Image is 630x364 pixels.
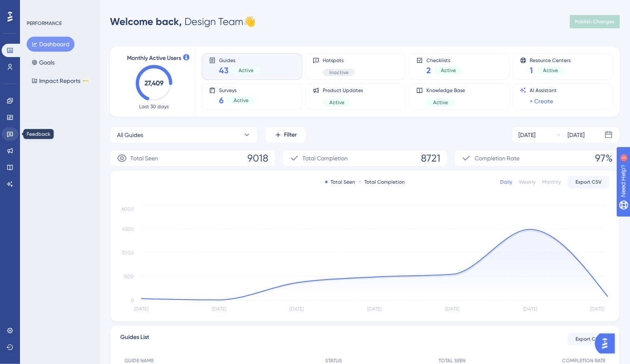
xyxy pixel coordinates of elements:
a: + Create [530,96,553,106]
span: Active [441,67,456,74]
button: Goals [27,55,60,70]
span: Welcome back, [110,15,182,27]
span: Checklists [426,57,463,63]
tspan: 1500 [123,274,134,279]
span: 9018 [248,152,269,165]
span: Inactive [329,69,349,76]
tspan: [DATE] [212,307,226,312]
tspan: [DATE] [523,307,537,312]
div: [DATE] [568,130,585,140]
span: Filter [284,130,297,140]
span: TOTAL SEEN [438,357,466,364]
tspan: 0 [131,297,134,303]
iframe: UserGuiding AI Assistant Launcher [595,331,620,356]
span: Product Updates [323,87,363,94]
span: Hotspots [323,57,355,64]
div: PERFORMANCE [27,20,62,27]
span: Monthly Active Users [127,53,181,63]
button: Publish Changes [570,15,620,28]
span: 1 [530,65,533,76]
span: Export CSV [576,179,602,185]
button: Export CSV [568,332,610,346]
div: Monthly [543,179,561,185]
span: GUIDE NAME [125,357,154,364]
span: Total Seen [130,153,158,163]
span: Publish Changes [575,18,615,25]
span: Guides List [120,332,149,346]
span: All Guides [117,130,143,140]
tspan: [DATE] [368,307,382,312]
span: AI Assistant [530,87,557,94]
span: Export CSV [576,336,602,342]
span: Guides [219,57,260,63]
span: Surveys [219,87,255,93]
div: BETA [82,79,90,83]
span: Last 30 days [139,103,169,110]
div: [DATE] [519,130,536,140]
text: 27,409 [144,79,164,87]
tspan: [DATE] [134,307,148,312]
span: Active [239,67,254,74]
span: 6 [219,95,224,106]
button: Export CSV [568,175,610,189]
span: COMPLETION RATE [562,357,605,364]
span: Active [543,67,558,74]
span: 2 [426,65,431,76]
tspan: [DATE] [590,307,605,312]
div: Design Team 👋 [110,15,256,28]
tspan: 6000 [122,206,134,212]
span: Active [234,97,249,104]
div: Total Seen [325,179,356,185]
span: Total Completion [303,153,348,163]
button: Filter [265,127,306,143]
span: Active [433,99,448,106]
tspan: [DATE] [290,307,304,312]
tspan: 3000 [122,250,134,256]
span: 97% [595,152,613,165]
div: Total Completion [359,179,405,185]
span: 8721 [421,152,441,165]
div: Weekly [519,179,536,185]
span: 43 [219,65,229,76]
span: Completion Rate [475,153,520,163]
tspan: [DATE] [445,307,459,312]
button: Dashboard [27,37,75,52]
button: All Guides [110,127,258,143]
div: 3 [58,4,60,11]
div: Daily [501,179,513,185]
span: Need Help? [20,2,52,12]
tspan: 4500 [122,226,134,232]
span: Knowledge Base [426,87,465,94]
span: Active [329,99,344,106]
button: Impact ReportsBETA [27,73,95,88]
span: Resource Centers [530,57,571,63]
span: STATUS [325,357,342,364]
